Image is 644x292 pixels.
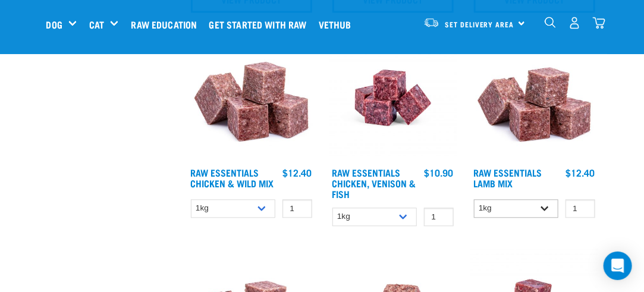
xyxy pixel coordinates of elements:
[282,199,312,218] input: 1
[568,17,581,29] img: user.png
[332,169,416,196] a: Raw Essentials Chicken, Venison & Fish
[593,17,605,29] img: home-icon@2x.png
[604,252,632,280] div: Open Intercom Messenger
[566,167,595,178] div: $12.40
[316,1,360,48] a: Vethub
[471,34,598,161] img: ?1041 RE Lamb Mix 01
[424,208,454,226] input: 1
[474,169,542,186] a: Raw Essentials Lamb Mix
[46,17,62,32] a: Dog
[128,1,206,48] a: Raw Education
[423,17,439,28] img: van-moving.png
[89,17,104,32] a: Cat
[445,22,514,26] span: Set Delivery Area
[329,34,457,161] img: Chicken Venison mix 1655
[545,17,556,28] img: home-icon-1@2x.png
[283,167,312,178] div: $12.40
[566,199,595,218] input: 1
[425,167,454,178] div: $10.90
[206,1,316,48] a: Get started with Raw
[191,169,274,186] a: Raw Essentials Chicken & Wild Mix
[188,34,315,161] img: Pile Of Cubed Chicken Wild Meat Mix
